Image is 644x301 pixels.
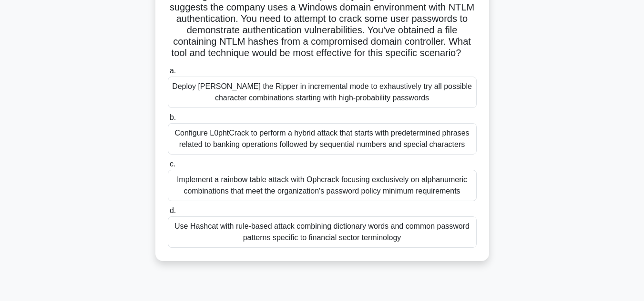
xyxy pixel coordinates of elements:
[168,77,477,108] div: Deploy [PERSON_NAME] the Ripper in incremental mode to exhaustively try all possible character co...
[170,67,176,75] span: a.
[170,206,176,214] span: d.
[168,123,477,155] div: Configure L0phtCrack to perform a hybrid attack that starts with predetermined phrases related to...
[168,216,477,248] div: Use Hashcat with rule-based attack combining dictionary words and common password patterns specif...
[170,113,176,121] span: b.
[168,170,477,201] div: Implement a rainbow table attack with Ophcrack focusing exclusively on alphanumeric combinations ...
[170,160,175,168] span: c.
